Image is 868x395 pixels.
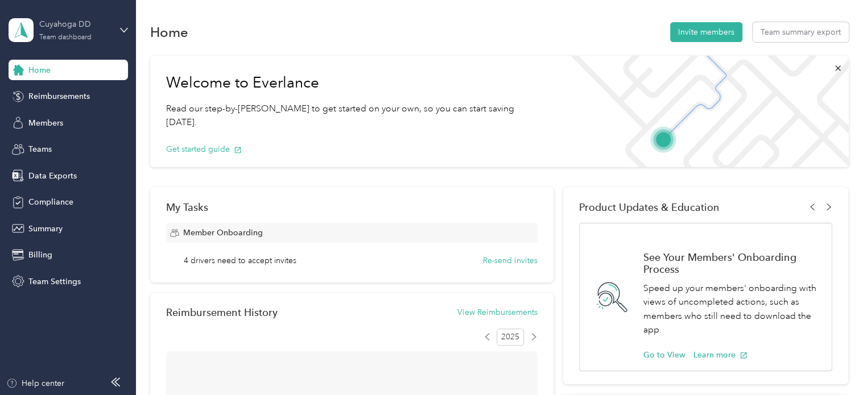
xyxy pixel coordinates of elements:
span: Reimbursements [28,90,90,102]
img: Welcome to everlance [559,56,848,167]
span: Members [28,117,63,129]
span: 2025 [497,329,524,346]
div: Team dashboard [39,34,92,41]
iframe: Everlance-gr Chat Button Frame [804,331,868,395]
button: Invite members [670,22,742,42]
span: Teams [28,143,52,155]
button: Help center [6,377,64,389]
span: 4 drivers need to accept invites [184,255,296,267]
div: Cuyahoga DD [39,18,110,30]
h1: Welcome to Everlance [166,74,544,92]
button: Get started guide [166,143,242,155]
button: Team summary export [753,22,849,42]
h1: See Your Members' Onboarding Process [643,251,820,275]
button: Learn more [693,349,747,361]
p: Read our step-by-[PERSON_NAME] to get started on your own, so you can start saving [DATE]. [166,102,544,130]
span: Home [28,64,51,76]
span: Compliance [28,196,73,208]
span: Product Updates & Education [579,201,720,213]
p: Speed up your members' onboarding with views of uncompleted actions, such as members who still ne... [643,281,820,337]
span: Member Onboarding [183,227,263,239]
h1: Home [150,26,188,38]
span: Data Exports [28,170,77,182]
button: Go to View [643,349,685,361]
div: My Tasks [166,201,538,213]
button: View Reimbursements [457,306,538,318]
span: Summary [28,223,63,235]
span: Team Settings [28,276,81,288]
button: Re-send invites [483,255,538,267]
span: Billing [28,249,52,261]
h2: Reimbursement History [166,306,278,318]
